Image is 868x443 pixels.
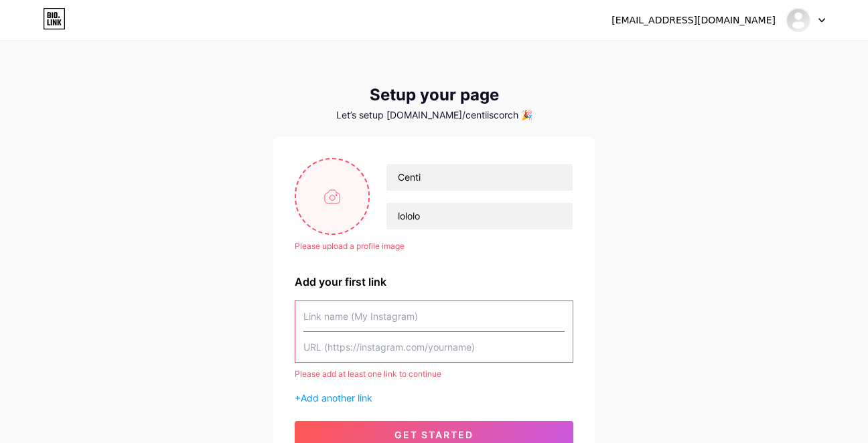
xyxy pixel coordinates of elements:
[303,332,565,362] input: URL (https://instagram.com/yourname)
[386,164,573,191] input: Your name
[386,203,573,230] input: bio
[273,110,595,120] div: Let’s setup [DOMAIN_NAME]/centiiscorch 🎉
[394,429,474,440] span: get started
[786,7,811,33] img: centiiscorch
[295,240,573,252] div: Please upload a profile image
[273,86,595,104] div: Setup your page
[303,301,565,331] input: Link name (My Instagram)
[295,274,573,290] div: Add your first link
[295,391,573,405] div: +
[295,368,573,380] div: Please add at least one link to continue
[611,13,776,27] div: [EMAIL_ADDRESS][DOMAIN_NAME]
[301,392,372,404] span: Add another link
